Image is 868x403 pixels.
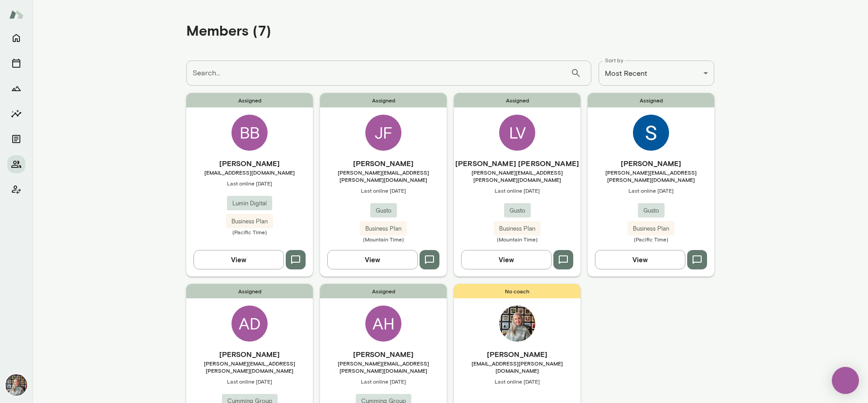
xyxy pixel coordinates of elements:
span: Last online [DATE] [186,180,313,187]
span: Assigned [588,93,714,107]
button: Home [7,29,25,47]
div: AD [231,306,268,342]
span: Last online [DATE] [588,187,714,194]
span: [PERSON_NAME][EMAIL_ADDRESS][PERSON_NAME][DOMAIN_NAME] [320,360,447,374]
span: Assigned [186,284,313,298]
h6: [PERSON_NAME] [PERSON_NAME] [454,158,580,169]
div: Most Recent [599,60,714,86]
span: Assigned [320,93,447,107]
button: Insights [7,105,25,123]
span: Last online [DATE] [320,187,447,194]
span: Last online [DATE] [454,187,580,194]
button: View [327,250,418,269]
span: (Mountain Time) [320,236,447,243]
button: View [595,250,685,269]
div: JF [365,115,401,151]
div: BB [231,115,268,151]
span: [PERSON_NAME][EMAIL_ADDRESS][PERSON_NAME][DOMAIN_NAME] [454,169,580,183]
span: [EMAIL_ADDRESS][PERSON_NAME][DOMAIN_NAME] [454,360,580,374]
h6: [PERSON_NAME] [186,158,313,169]
button: Documents [7,130,25,148]
span: Business Plan [627,224,675,233]
img: Sandra Jirous [633,115,669,151]
button: View [193,250,284,269]
h6: [PERSON_NAME] [320,349,447,360]
button: Members [7,155,25,173]
span: Assigned [454,93,580,107]
span: Business Plan [494,224,541,233]
span: Last online [DATE] [186,378,313,385]
h6: [PERSON_NAME] [320,158,447,169]
span: (Mountain Time) [454,236,580,243]
div: AH [365,306,401,342]
span: Last online [DATE] [454,378,580,385]
h6: [PERSON_NAME] [588,158,714,169]
span: Gusto [370,206,397,215]
h6: [PERSON_NAME] [454,349,580,360]
img: Mento [9,6,24,23]
button: Growth Plan [7,79,25,97]
span: Assigned [186,93,313,107]
span: Gusto [504,206,531,215]
span: Gusto [638,206,665,215]
span: [EMAIL_ADDRESS][DOMAIN_NAME] [186,169,313,176]
span: (Pacific Time) [588,236,714,243]
h6: [PERSON_NAME] [186,349,313,360]
button: View [461,250,552,269]
h4: Members (7) [186,22,271,39]
img: Tricia Maggio [499,306,535,342]
span: [PERSON_NAME][EMAIL_ADDRESS][PERSON_NAME][DOMAIN_NAME] [320,169,447,183]
span: (Pacific Time) [186,228,313,236]
span: Lumin Digital [227,199,272,208]
span: [PERSON_NAME][EMAIL_ADDRESS][PERSON_NAME][DOMAIN_NAME] [588,169,714,183]
span: Business Plan [226,217,273,226]
span: No coach [454,284,580,298]
img: Tricia Maggio [5,374,27,396]
button: Client app [7,181,25,199]
span: [PERSON_NAME][EMAIL_ADDRESS][PERSON_NAME][DOMAIN_NAME] [186,360,313,374]
span: Assigned [320,284,447,298]
span: Last online [DATE] [320,378,447,385]
span: Business Plan [360,224,407,233]
button: Sessions [7,54,25,72]
div: LV [499,115,535,151]
label: Sort by [605,56,623,64]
